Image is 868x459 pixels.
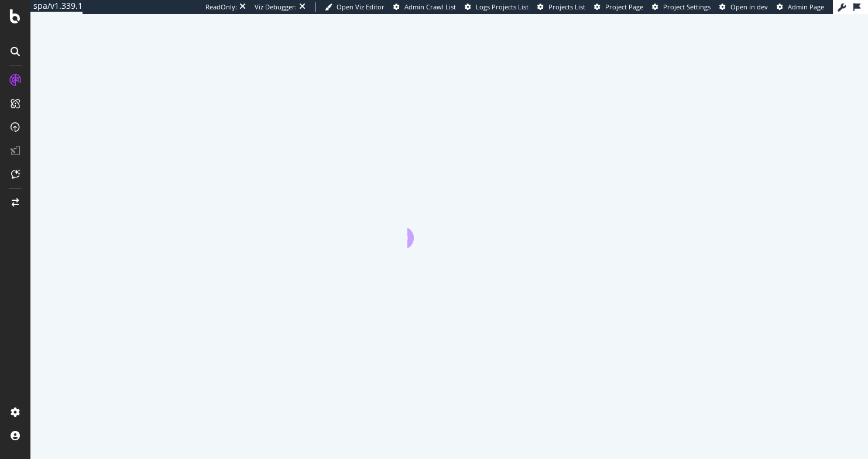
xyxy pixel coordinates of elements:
span: Admin Crawl List [404,2,456,11]
a: Open Viz Editor [325,2,385,12]
a: Logs Projects List [465,2,529,12]
a: Admin Page [777,2,824,12]
span: Project Settings [663,2,711,11]
span: Project Page [605,2,643,11]
span: Projects List [548,2,585,11]
span: Logs Projects List [476,2,529,11]
a: Projects List [537,2,585,12]
div: ReadOnly: [205,2,237,12]
div: Viz Debugger: [255,2,297,12]
a: Admin Crawl List [393,2,456,12]
a: Project Settings [652,2,711,12]
span: Open in dev [730,2,768,11]
a: Open in dev [719,2,768,12]
a: Project Page [594,2,643,12]
div: animation [407,206,492,248]
span: Admin Page [788,2,824,11]
span: Open Viz Editor [337,2,385,11]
